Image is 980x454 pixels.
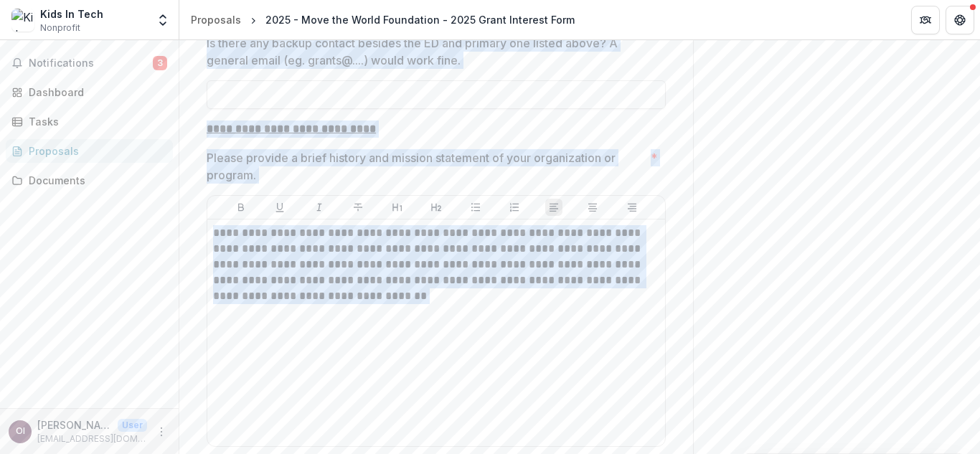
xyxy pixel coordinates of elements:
button: Strike [349,199,367,216]
nav: breadcrumb [185,9,580,30]
span: Notifications [29,57,153,70]
p: User [118,419,147,432]
button: Align Left [545,199,562,216]
button: Underline [271,199,288,216]
span: 3 [153,56,167,70]
div: Proposals [191,12,241,27]
button: More [153,423,170,440]
div: Tasks [29,114,161,129]
button: Partners [911,6,940,34]
img: Kids In Tech [11,9,34,32]
a: Dashboard [6,80,173,104]
a: Documents [6,169,173,192]
div: Dashboard [29,85,161,100]
div: 2025 - Move the World Foundation - 2025 Grant Interest Form [265,12,575,27]
div: Olu Ibrahim [16,427,25,436]
div: Documents [29,173,161,188]
button: Align Center [584,199,601,216]
a: Tasks [6,110,173,133]
div: Kids In Tech [40,6,103,22]
a: Proposals [185,9,247,30]
button: Ordered List [506,199,523,216]
span: Nonprofit [40,22,80,34]
button: Heading 1 [389,199,406,216]
button: Get Help [946,6,974,34]
button: Bullet List [467,199,484,216]
button: Bold [232,199,250,216]
button: Heading 2 [428,199,445,216]
p: [PERSON_NAME] [37,417,112,432]
button: Notifications3 [6,52,173,75]
p: Is there any backup contact besides the ED and primary one listed above? A general email (eg. gra... [207,34,657,69]
p: [EMAIL_ADDRESS][DOMAIN_NAME] [37,432,147,445]
button: Align Right [623,199,641,216]
div: Proposals [29,143,161,159]
a: Proposals [6,139,173,163]
button: Italicize [311,199,328,216]
button: Open entity switcher [153,6,173,34]
p: Please provide a brief history and mission statement of your organization or program. [207,149,645,184]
